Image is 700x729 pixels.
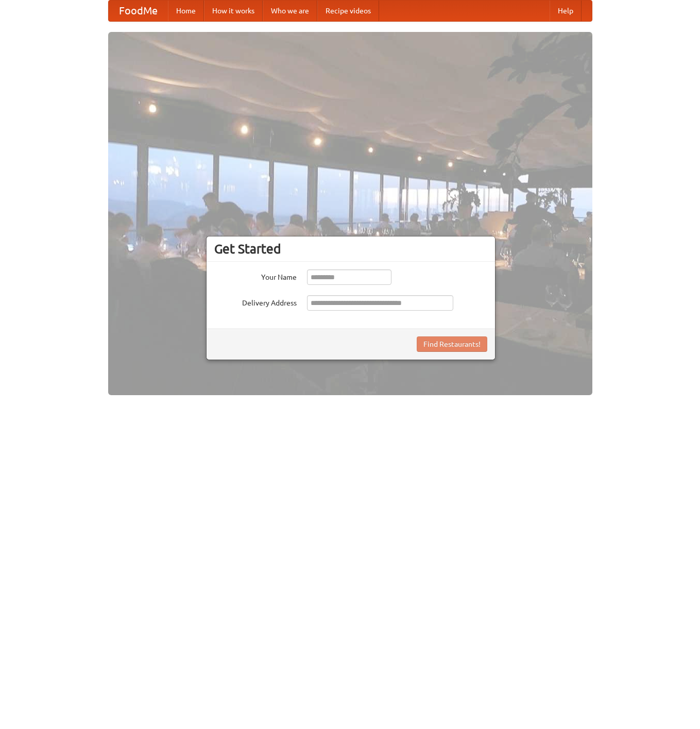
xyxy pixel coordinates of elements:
[109,1,168,21] a: FoodMe
[550,1,582,21] a: Help
[214,295,297,308] label: Delivery Address
[168,1,204,21] a: Home
[214,269,297,282] label: Your Name
[214,241,487,257] h3: Get Started
[317,1,379,21] a: Recipe videos
[204,1,263,21] a: How it works
[417,336,487,352] button: Find Restaurants!
[263,1,317,21] a: Who we are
